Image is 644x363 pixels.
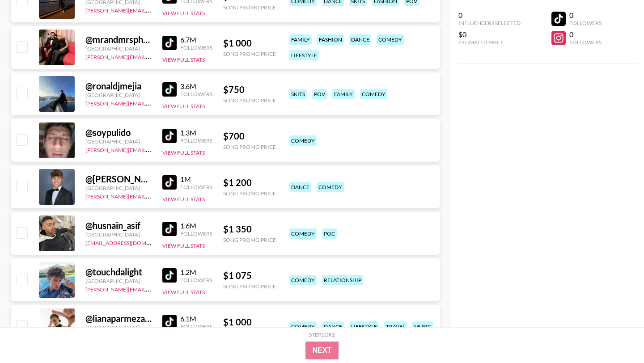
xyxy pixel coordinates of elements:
div: $ 1 000 [223,38,276,49]
div: fashion [317,34,344,45]
div: family [332,89,355,99]
div: Followers [569,20,602,26]
div: Song Promo Price [223,236,276,243]
div: Song Promo Price [223,283,276,290]
button: View Full Stats [162,103,205,110]
a: [PERSON_NAME][EMAIL_ADDRESS][DOMAIN_NAME] [85,284,218,293]
div: @ lianaparmezana [85,313,152,324]
div: @ soypulido [85,127,152,138]
div: Followers [180,91,212,97]
div: Step 1 of 2 [309,331,335,338]
div: $ 1 000 [223,317,276,328]
div: Followers [180,230,212,237]
div: [GEOGRAPHIC_DATA] [85,185,152,191]
div: $ 1 075 [223,270,276,281]
div: 1.6M [180,221,212,230]
button: Next [305,342,339,359]
div: Song Promo Price [223,4,276,11]
div: Followers [180,277,212,283]
img: TikTok [162,82,177,97]
div: comedy [289,275,317,285]
div: comedy [360,89,387,99]
div: comedy [377,34,404,45]
div: 6.1M [180,314,212,323]
div: Followers [180,184,212,190]
div: 0 [569,30,602,39]
div: @ husnain_asif [85,220,152,231]
div: poc [322,228,337,239]
div: 3.6M [180,82,212,91]
img: TikTok [162,36,177,50]
div: $ 750 [223,84,276,95]
a: [PERSON_NAME][EMAIL_ADDRESS][DOMAIN_NAME] [85,5,218,14]
div: Song Promo Price [223,51,276,57]
img: TikTok [162,268,177,283]
div: skits [289,89,307,99]
div: $ 1 200 [223,177,276,188]
img: TikTok [162,315,177,329]
div: lifestyle [289,50,319,60]
a: [EMAIL_ADDRESS][DOMAIN_NAME] [85,238,175,246]
div: 1.2M [180,268,212,277]
div: 0 [458,11,521,20]
div: Followers [180,323,212,330]
div: music [412,321,433,332]
iframe: Drift Widget Chat Controller [599,318,633,352]
div: [GEOGRAPHIC_DATA] [85,92,152,98]
div: Followers [180,44,212,51]
div: [GEOGRAPHIC_DATA] [85,45,152,52]
div: @ ronaldjmejia [85,80,152,92]
div: [GEOGRAPHIC_DATA] [85,324,152,331]
button: View Full Stats [162,242,205,249]
div: Song Promo Price [223,144,276,150]
div: comedy [317,182,344,192]
button: View Full Stats [162,196,205,203]
div: Influencers Selected [458,20,521,26]
img: TikTok [162,129,177,143]
div: dance [349,34,371,45]
div: Followers [180,137,212,144]
div: Song Promo Price [223,190,276,197]
div: Estimated Price [458,39,521,46]
div: 6.7M [180,35,212,44]
button: View Full Stats [162,289,205,295]
div: 1.3M [180,128,212,137]
div: comedy [289,321,317,332]
div: lifestyle [349,321,379,332]
img: TikTok [162,175,177,190]
div: [GEOGRAPHIC_DATA] [85,231,152,238]
div: @ mrandmrsphoenix [85,34,152,45]
div: pov [312,89,327,99]
button: View Full Stats [162,10,205,17]
div: dance [289,182,311,192]
img: TikTok [162,222,177,236]
div: [GEOGRAPHIC_DATA] [85,278,152,284]
button: View Full Stats [162,56,205,63]
div: @ touchdalight [85,266,152,278]
div: travel [384,321,407,332]
div: Song Promo Price [223,97,276,104]
a: [PERSON_NAME][EMAIL_ADDRESS][DOMAIN_NAME] [85,145,218,153]
a: [PERSON_NAME][EMAIL_ADDRESS][DOMAIN_NAME] [85,191,218,200]
div: dance [322,321,344,332]
div: $0 [458,30,521,39]
div: relationship [322,275,363,285]
div: $ 700 [223,131,276,142]
div: [GEOGRAPHIC_DATA] [85,138,152,145]
button: View Full Stats [162,149,205,156]
div: @ [PERSON_NAME].[PERSON_NAME] [85,173,152,185]
a: [PERSON_NAME][EMAIL_ADDRESS][DOMAIN_NAME] [85,52,218,60]
div: $ 1 350 [223,224,276,235]
a: [PERSON_NAME][EMAIL_ADDRESS][DOMAIN_NAME] [85,98,218,107]
div: comedy [289,135,317,146]
div: comedy [289,228,317,239]
div: 0 [569,11,602,20]
div: Followers [569,39,602,46]
div: family [289,34,312,45]
div: 1M [180,175,212,184]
